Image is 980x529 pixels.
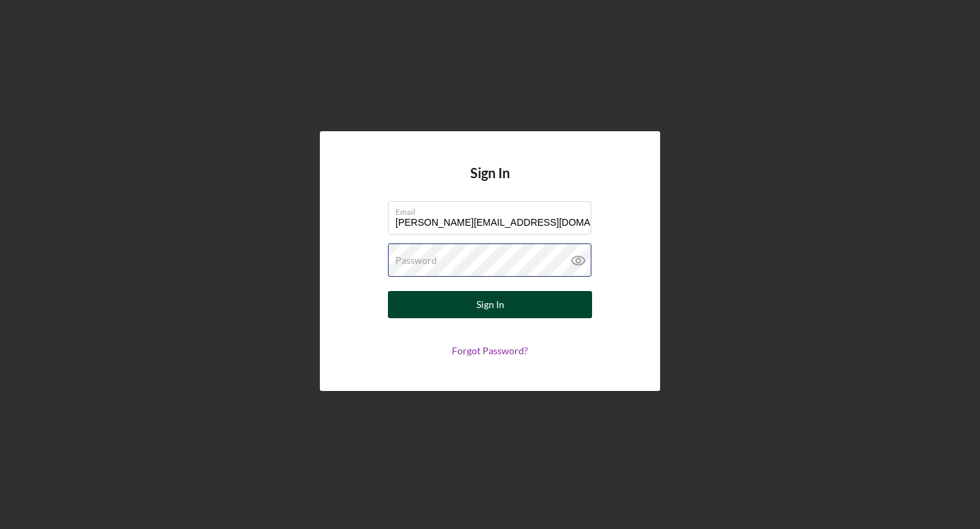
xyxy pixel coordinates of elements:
[470,165,510,201] h4: Sign In
[395,202,591,217] label: Email
[452,345,528,356] a: Forgot Password?
[476,291,504,318] div: Sign In
[395,255,437,266] label: Password
[388,291,592,318] button: Sign In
